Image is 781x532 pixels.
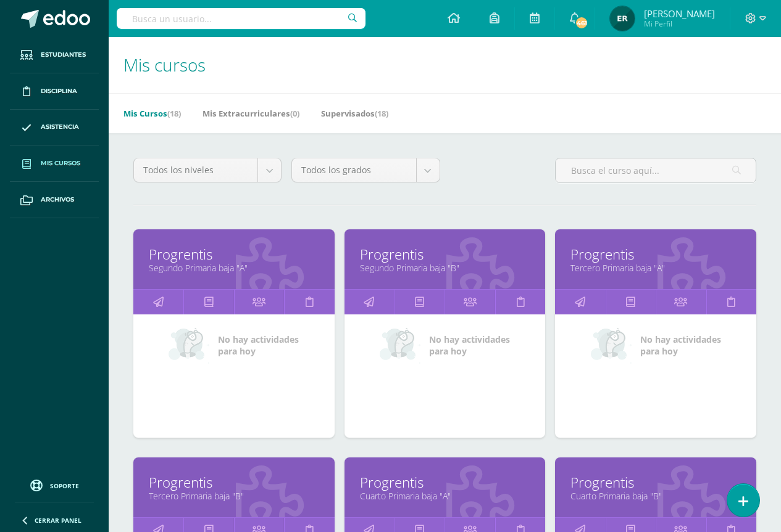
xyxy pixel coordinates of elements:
a: Cuarto Primaria baja "B" [570,490,741,502]
span: Todos los niveles [143,158,248,182]
span: Mi Perfil [644,18,715,29]
span: Cerrar panel [35,516,81,525]
a: Todos los grados [292,158,439,182]
a: Progrentis [149,473,319,492]
span: Soporte [50,481,79,490]
a: Cuarto Primaria baja "A" [360,490,530,502]
a: Supervisados(18) [321,104,388,123]
span: (18) [167,108,181,119]
span: No hay actividades para hoy [218,334,299,357]
a: Progrentis [570,245,741,264]
span: (0) [290,108,299,119]
img: 5c384eb2ea0174d85097e364ebdd71e5.png [610,6,635,31]
img: no_activities_small.png [380,327,420,364]
span: (18) [375,108,388,119]
img: no_activities_small.png [169,327,209,364]
a: Progrentis [360,245,530,264]
span: Asistencia [41,122,79,132]
input: Busca el curso aquí... [556,158,756,182]
a: Tercero Primaria baja "B" [149,490,319,502]
a: Mis Cursos(18) [123,104,181,123]
span: Disciplina [41,86,77,96]
span: [PERSON_NAME] [644,7,715,20]
span: Archivos [41,195,74,205]
a: Segundo Primaria baja "A" [149,262,319,274]
a: Soporte [15,477,94,493]
span: No hay actividades para hoy [429,334,510,357]
a: Estudiantes [10,37,99,73]
a: Progrentis [149,245,319,264]
a: Archivos [10,182,99,218]
input: Busca un usuario... [117,8,365,29]
span: Mis cursos [41,158,80,168]
a: Mis Extracurriculares(0) [203,104,299,123]
a: Progrentis [360,473,530,492]
img: no_activities_small.png [591,327,632,364]
a: Todos los niveles [134,158,281,182]
span: No hay actividades para hoy [640,334,721,357]
a: Tercero Primaria baja "A" [570,262,741,274]
a: Segundo Primaria baja "B" [360,262,530,274]
span: Todos los grados [301,158,406,182]
a: Progrentis [570,473,741,492]
a: Mis cursos [10,145,99,182]
span: Estudiantes [41,50,86,60]
a: Asistencia [10,110,99,146]
span: 461 [575,16,588,30]
a: Disciplina [10,73,99,110]
span: Mis cursos [123,53,206,76]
